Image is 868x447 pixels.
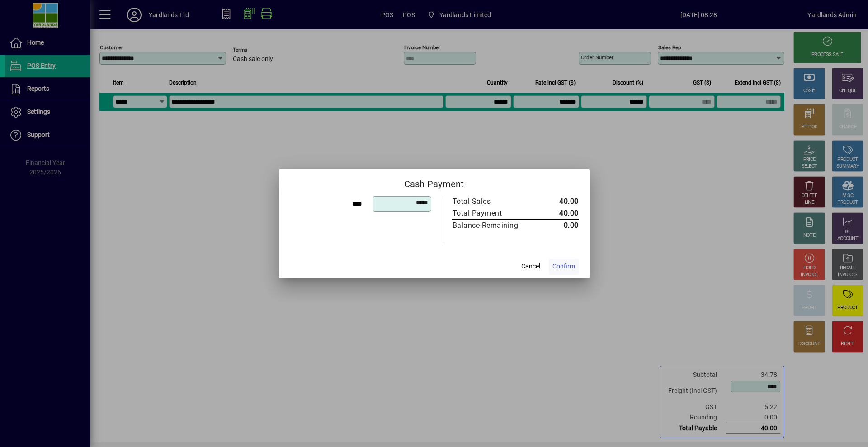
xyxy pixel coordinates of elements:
span: Confirm [552,262,575,271]
td: 40.00 [538,196,579,207]
button: Confirm [549,259,579,275]
td: 40.00 [538,207,579,220]
button: Cancel [516,259,545,275]
td: 0.00 [538,219,579,231]
h2: Cash Payment [279,169,590,195]
td: Total Sales [452,196,538,207]
span: Cancel [521,262,540,271]
div: Balance Remaining [453,220,528,231]
td: Total Payment [452,207,538,220]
